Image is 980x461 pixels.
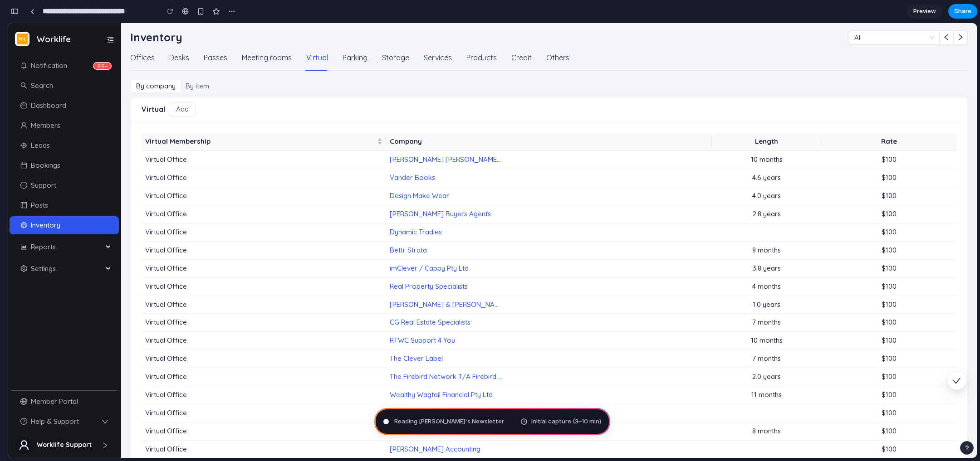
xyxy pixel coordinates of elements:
[378,110,704,128] th: Company
[137,222,179,233] span: Virtual Office
[173,57,206,69] div: By item
[416,29,444,40] div: Services
[814,399,949,417] td: $100
[814,309,949,327] td: $100
[335,29,360,40] div: Parking
[162,29,181,40] div: Desks
[137,403,179,413] span: Virtual Office
[704,237,814,255] td: 3.8 years
[137,367,179,377] span: Virtual Office
[704,309,814,327] td: 10 months
[137,150,179,160] span: Virtual Office
[382,240,495,251] a: imClever / Cappy Pty Ltd
[382,150,495,160] a: Vander Books
[814,146,949,164] td: $100
[394,417,504,426] span: Reading [PERSON_NAME]'s Newsletter
[23,394,71,403] span: Help & Support
[531,417,601,426] span: Initial capture (3–10 min)
[23,374,70,383] span: Member Portal
[382,131,495,142] a: [PERSON_NAME] [PERSON_NAME] And Estates Lawyers
[704,110,814,128] th: Length
[23,58,45,67] span: Search
[137,131,179,142] span: Virtual Office
[814,255,949,273] td: $100
[137,240,179,251] span: Virtual Office
[137,113,367,124] span: Virtual Membership
[814,327,949,345] td: $100
[814,273,949,291] td: $100
[382,294,495,305] a: CG Real Estate Specialists
[23,38,59,47] span: Notification
[137,349,179,359] span: Virtual Office
[814,218,949,237] td: $100
[374,29,402,40] div: Storage
[161,79,188,94] button: Add
[814,345,949,363] td: $100
[137,204,179,214] span: Virtual Office
[814,182,949,200] td: $100
[906,4,943,19] a: Preview
[704,128,814,146] td: 10 months
[814,128,949,146] td: $100
[704,164,814,182] td: 4.0 years
[814,363,949,381] td: $100
[23,219,48,228] span: Reports
[234,29,284,40] div: Meeting rooms
[29,10,63,23] span: Worklife
[29,417,84,426] span: Worklife Support
[382,204,495,214] a: Dynamic Tradies
[299,29,320,40] div: Virtual
[382,403,495,413] a: Dance Principals United
[459,29,489,40] div: Products
[704,345,814,363] td: 2.0 years
[86,39,103,46] sup: 99+
[382,258,495,269] a: Real Property Specialists
[382,277,495,287] a: [PERSON_NAME] & [PERSON_NAME] Homes
[704,182,814,200] td: 2.8 years
[539,29,562,40] div: Others
[814,291,949,309] td: $100
[137,277,179,287] span: Virtual Office
[382,186,495,196] a: [PERSON_NAME] Buyers Agents
[814,110,949,128] th: Rate
[382,222,495,233] a: Bettr Strata
[382,421,495,432] a: [PERSON_NAME] Accounting
[704,255,814,273] td: 4 months
[913,7,936,16] span: Preview
[814,164,949,182] td: $100
[504,29,524,40] div: Credit
[382,385,495,395] a: Wellbeing Minder
[814,381,949,399] td: $100
[382,330,495,341] a: The Clever Label
[168,81,181,92] span: Add
[948,4,977,19] button: Share
[382,349,495,359] a: The Firebird Network T/A Firebird Support Services
[137,421,179,432] span: Virtual Office
[13,369,101,388] span: Member Portal
[122,29,147,40] div: Offices
[137,312,179,323] span: Virtual Office
[122,7,175,21] h3: Inventory
[382,367,495,377] a: Wealthy Wagtail Financial Pty Ltd
[382,168,495,178] a: Design Make Wear
[9,10,20,21] img: Logo
[196,29,220,40] div: Passes
[814,237,949,255] td: $100
[704,327,814,345] td: 7 months
[382,312,495,323] a: RTWC Support 4 You
[704,399,814,417] td: 8 months
[137,294,179,305] span: Virtual Office
[704,363,814,381] td: 11 months
[137,330,179,341] span: Virtual Office
[134,81,157,92] div: Virtual
[704,291,814,309] td: 7 months
[23,241,48,250] span: Settings
[814,200,949,218] td: $100
[704,273,814,291] td: 1.0 years
[704,146,814,164] td: 4.6 years
[123,57,173,69] div: By company
[954,7,971,16] span: Share
[137,186,179,196] span: Virtual Office
[137,258,179,269] span: Virtual Office
[704,218,814,237] td: 8 months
